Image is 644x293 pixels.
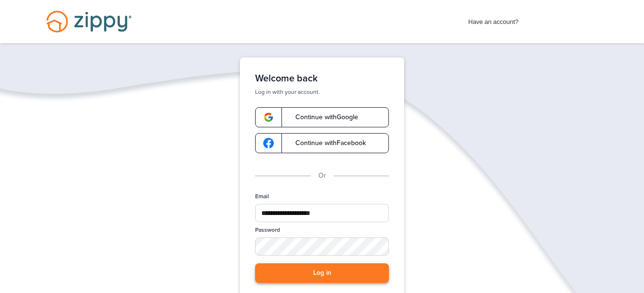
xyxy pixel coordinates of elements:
h1: Welcome back [255,73,389,84]
a: google-logoContinue withGoogle [255,107,389,127]
p: Log in with your account. [255,88,389,96]
input: Email [255,204,389,222]
img: google-logo [263,138,274,148]
img: google-logo [263,112,274,123]
input: Password [255,237,389,256]
span: Continue with Google [286,114,358,121]
span: Continue with Facebook [286,140,366,146]
button: Log in [255,263,389,283]
span: Have an account? [468,12,519,27]
a: google-logoContinue withFacebook [255,133,389,153]
p: Or [318,170,326,181]
label: Password [255,226,280,234]
label: Email [255,192,269,201]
